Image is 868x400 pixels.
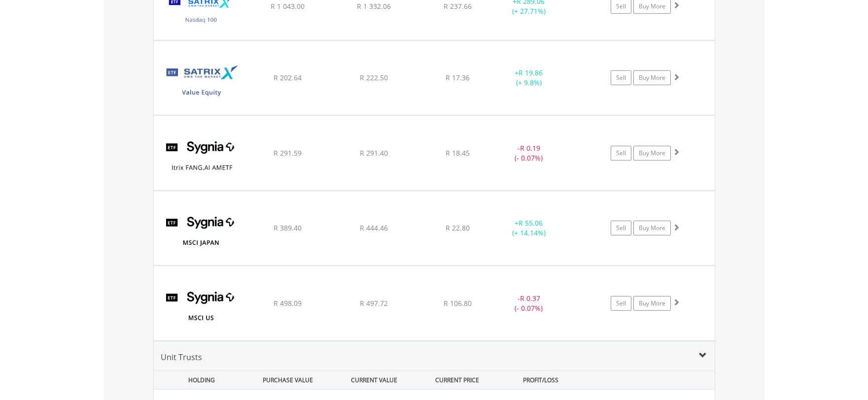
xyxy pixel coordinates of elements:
[520,143,540,153] span: R 0.19
[492,218,566,238] div: + (+ 14.14%)
[159,203,243,263] img: TFSA.SYGJP.png
[492,68,566,88] div: + (+ 9.8%)
[446,223,470,233] span: R 22.80
[357,1,391,11] span: R 1 332.06
[446,73,470,82] span: R 17.36
[246,371,330,389] div: PURCHASE VALUE
[499,371,583,389] div: PROFIT/LOSS
[446,148,470,158] span: R 18.45
[611,221,631,235] a: Sell
[492,143,566,163] div: - (- 0.07%)
[444,299,472,308] span: R 106.80
[633,296,671,311] a: Buy More
[360,299,388,308] span: R 497.72
[159,53,243,112] img: TFSA.STXVEQ.png
[633,146,671,161] a: Buy More
[418,371,496,389] div: CURRENT PRICE
[492,294,566,313] div: - (- 0.07%)
[271,1,305,11] span: R 1 043.00
[360,223,388,233] span: R 444.46
[611,296,631,311] a: Sell
[519,68,543,77] span: R 19.86
[159,128,243,187] img: TFSA.SYFANG.png
[520,294,540,303] span: R 0.37
[332,371,417,389] div: CURRENT VALUE
[159,278,243,337] img: TFSA.SYGUS.png
[161,352,203,363] span: Unit Trusts
[274,148,302,158] span: R 291.59
[274,223,302,233] span: R 389.40
[633,70,671,85] a: Buy More
[360,148,388,158] span: R 291.40
[274,73,302,82] span: R 202.64
[633,221,671,235] a: Buy More
[611,70,631,85] a: Sell
[360,73,388,82] span: R 222.50
[519,218,543,228] span: R 55.06
[154,371,244,389] div: HOLDING
[274,299,302,308] span: R 498.09
[444,1,472,11] span: R 237.66
[611,146,631,161] a: Sell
